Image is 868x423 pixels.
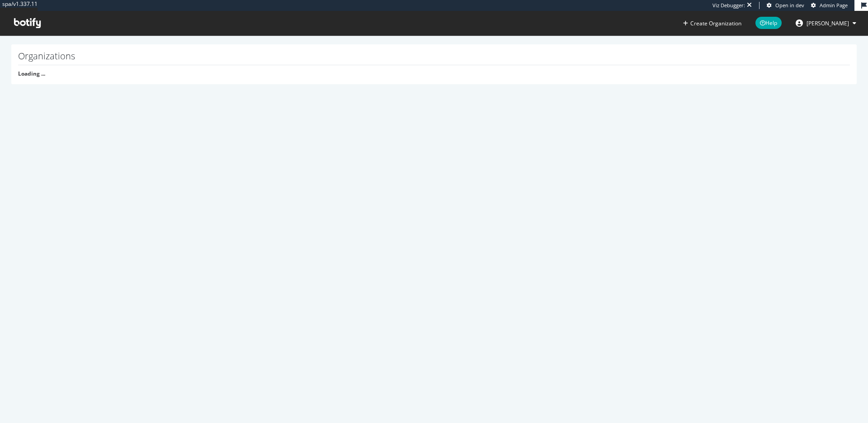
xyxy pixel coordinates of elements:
span: Open in dev [775,2,804,9]
button: [PERSON_NAME] [788,16,863,30]
h1: Organizations [18,51,850,65]
div: Viz Debugger: [712,2,745,9]
button: Create Organization [683,19,742,28]
a: Open in dev [767,2,804,9]
strong: Loading ... [18,70,45,77]
a: Admin Page [811,2,848,9]
span: eric [807,19,849,27]
span: Help [755,17,782,29]
span: Admin Page [820,2,848,9]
